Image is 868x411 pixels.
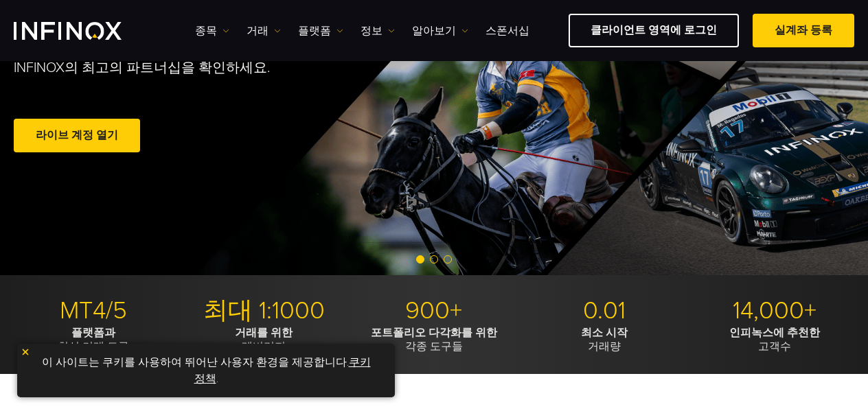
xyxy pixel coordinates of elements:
[371,326,497,340] strong: 포트폴리오 다각화를 위한
[14,119,140,152] a: 라이브 계정 열기
[354,296,514,326] p: 900+
[569,14,739,47] a: 클라이언트 영역에 로그인
[694,326,854,353] p: 고객수
[298,23,343,39] a: 플랫폼
[235,326,293,340] strong: 거래를 위한
[430,255,438,263] span: Go to slide 2
[412,23,468,39] a: 알아보기
[524,326,684,353] p: 거래량
[71,326,115,340] strong: 플랫폼과
[753,14,854,47] a: 실계좌 등록
[354,326,514,353] p: 각종 도구들
[694,296,854,326] p: 14,000+
[24,351,388,390] p: 이 사이트는 쿠키를 사용하여 뛰어난 사용자 환경을 제공합니다. .
[14,22,154,40] a: INFINOX Logo
[361,23,395,39] a: 정보
[416,255,424,263] span: Go to slide 1
[729,326,820,340] strong: 인피녹스에 추천한
[184,326,344,353] p: 레버리지
[524,296,684,326] p: 0.01
[581,326,628,340] strong: 최소 시작
[195,23,229,39] a: 종목
[486,23,529,39] a: 스폰서십
[444,255,452,263] span: Go to slide 3
[14,296,174,326] p: MT4/5
[14,326,174,353] p: 최신 거래 도구
[184,296,344,326] p: 최대 1:1000
[21,347,30,357] img: yellow close icon
[247,23,281,39] a: 거래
